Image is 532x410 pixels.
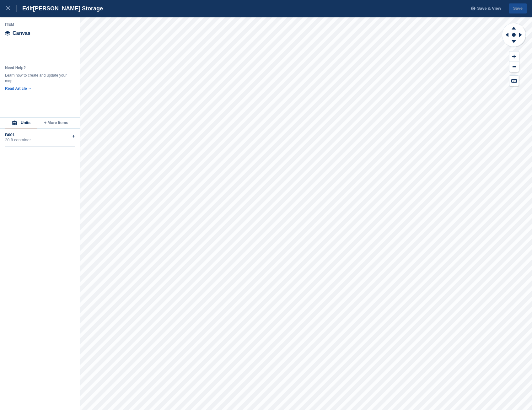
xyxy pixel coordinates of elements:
button: + More Items [37,118,75,128]
div: 20 ft container [5,138,75,143]
span: Canvas [13,31,30,36]
button: Save [509,3,527,14]
div: B001 [5,132,75,138]
img: canvas-icn.9d1aba5b.svg [5,31,10,36]
button: Keyboard Shortcuts [509,76,519,86]
button: Zoom Out [509,62,519,72]
a: Read Article → [5,86,32,91]
span: Save & View [477,5,501,12]
div: Need Help? [5,65,68,71]
div: B00120 ft container+ [5,129,75,147]
button: Zoom In [509,51,519,62]
div: Item [5,22,75,27]
div: Edit [PERSON_NAME] Storage [17,5,103,12]
button: Units [5,118,37,128]
div: Learn how to create and update your map. [5,73,68,84]
button: Save & View [467,3,501,14]
div: + [72,132,75,140]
